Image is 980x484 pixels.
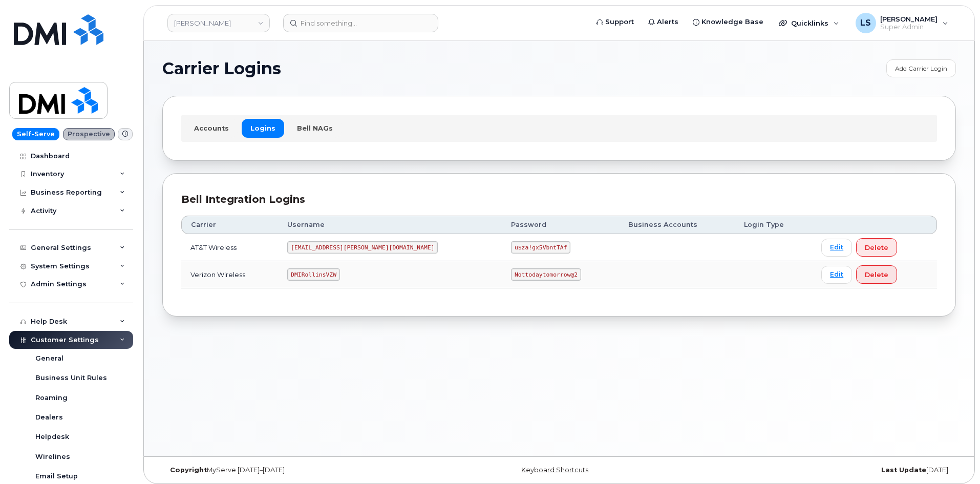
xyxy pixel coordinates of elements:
[886,59,956,77] a: Add Carrier Login
[856,238,897,257] button: Delete
[288,119,342,137] a: Bell NAGs
[619,216,735,234] th: Business Accounts
[162,466,427,474] div: MyServe [DATE]–[DATE]
[278,216,502,234] th: Username
[170,466,207,474] strong: Copyright
[181,192,937,207] div: Bell Integration Logins
[511,268,581,281] code: Nottodaytomorrow@2
[691,466,956,474] div: [DATE]
[735,216,812,234] th: Login Type
[185,119,238,137] a: Accounts
[242,119,284,137] a: Logins
[521,466,588,474] a: Keyboard Shortcuts
[181,234,278,261] td: AT&T Wireless
[821,239,852,257] a: Edit
[181,261,278,288] td: Verizon Wireless
[181,216,278,234] th: Carrier
[865,270,888,280] span: Delete
[821,266,852,284] a: Edit
[502,216,619,234] th: Password
[287,241,438,254] code: [EMAIL_ADDRESS][PERSON_NAME][DOMAIN_NAME]
[287,268,339,281] code: DMIRollinsVZW
[865,243,888,252] span: Delete
[511,241,570,254] code: u$za!gx5VbntTAf
[856,265,897,284] button: Delete
[881,466,926,474] strong: Last Update
[162,61,281,76] span: Carrier Logins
